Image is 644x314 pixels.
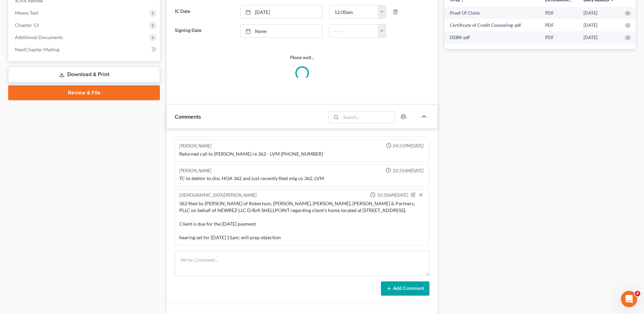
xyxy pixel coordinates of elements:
[330,5,378,18] input: -- : --
[171,5,237,19] label: IC Date
[15,47,59,52] span: NextChapter Mailing
[444,31,540,43] td: DEBN-pdf
[621,291,637,307] iframe: Intercom live chat
[179,175,425,182] div: TC to debtor to disc HOA 362 and just recently filed mtg co 362. LVM
[540,31,578,43] td: PDF
[444,7,540,19] td: Proof Of Claim
[8,85,160,100] a: Review & File
[540,19,578,31] td: PDF
[179,168,211,174] div: [PERSON_NAME]
[8,67,160,83] a: Download & Print
[444,19,540,31] td: Certificate of Credit Counseling-pdf
[392,168,424,174] span: 10:35AM[DATE]
[393,143,424,149] span: 04:55PM[DATE]
[179,192,257,199] div: [DEMOGRAPHIC_DATA][PERSON_NAME]
[179,151,425,157] div: Returned call to [PERSON_NAME] re 362 - LVM [PHONE_NUMBER]
[330,24,378,37] input: -- : --
[635,291,640,296] span: 4
[578,19,620,31] td: [DATE]
[341,111,395,123] input: Search...
[175,113,201,120] span: Comments
[578,7,620,19] td: [DATE]
[241,5,322,18] a: [DATE]
[540,7,578,19] td: PDF
[381,281,429,296] button: Add Comment
[171,24,237,38] label: Signing Date
[15,22,39,28] span: Chapter 13
[10,43,160,56] a: NextChapter Mailing
[377,192,408,198] span: 10:38AM[DATE]
[15,34,63,40] span: Additional Documents
[241,24,322,37] a: None
[15,10,38,16] span: Means Test
[179,200,425,241] div: 362 filed by [PERSON_NAME] of Robertson, [PERSON_NAME], [PERSON_NAME], [PERSON_NAME] & Partners, ...
[179,143,211,149] div: [PERSON_NAME]
[578,31,620,43] td: [DATE]
[175,54,429,61] p: Please wait...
